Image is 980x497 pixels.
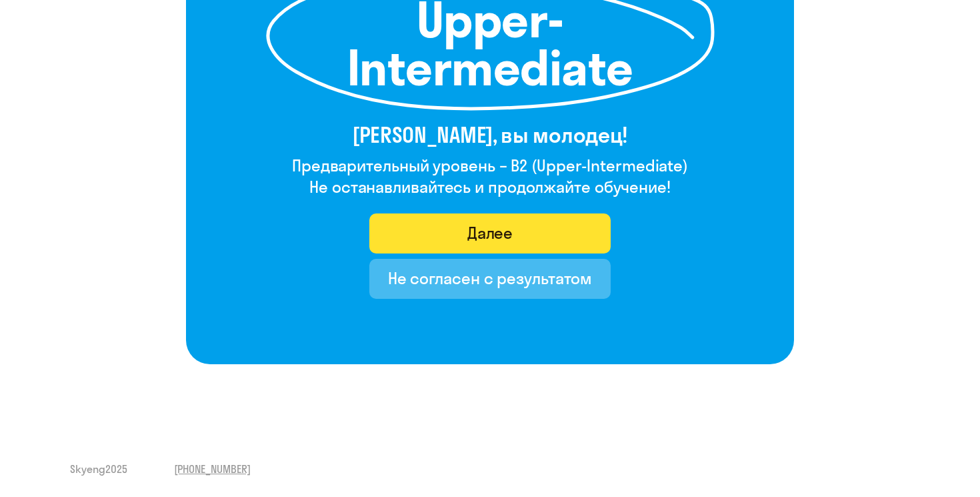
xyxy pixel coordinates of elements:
h3: [PERSON_NAME], вы молодец! [292,121,688,148]
div: Далее [467,222,513,243]
a: [PHONE_NUMBER] [174,462,251,476]
div: Не согласен с результатом [388,268,593,289]
button: Далее [369,213,611,254]
span: Skyeng 2025 [70,462,127,476]
h4: Предварительный уровень – B2 (Upper-Intermediate) [292,155,688,176]
h4: Не останавливайтесь и продолжайте обучение! [292,176,688,197]
button: Не согласен с результатом [369,259,611,299]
